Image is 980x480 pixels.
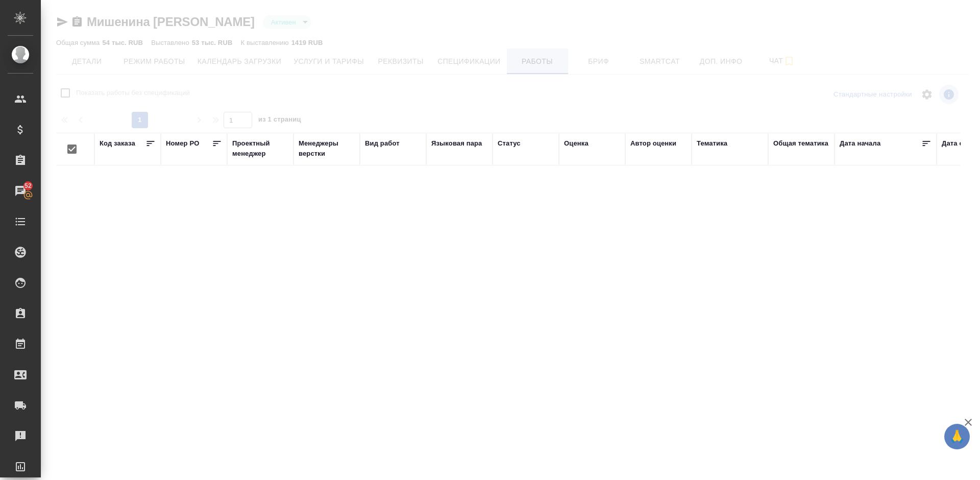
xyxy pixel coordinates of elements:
span: 🙏 [948,426,966,447]
div: Языковая пара [431,138,482,149]
div: Автор оценки [630,138,676,149]
div: Статус [498,138,521,149]
button: 🙏 [944,424,970,449]
div: Проектный менеджер [232,138,288,159]
div: Номер PO [166,138,199,149]
div: Вид работ [365,138,400,149]
div: Оценка [564,138,589,149]
div: Дата начала [840,138,880,149]
div: Дата сдачи [942,138,979,149]
div: Менеджеры верстки [299,138,355,159]
div: Тематика [697,138,727,149]
a: 52 [3,178,38,204]
div: Код заказа [100,138,135,149]
span: 52 [18,181,38,191]
div: Общая тематика [773,138,828,149]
